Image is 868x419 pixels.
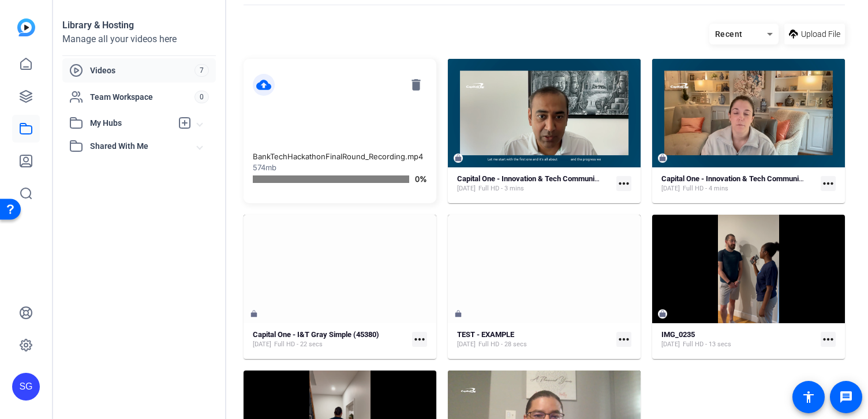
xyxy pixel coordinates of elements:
strong: TEST - EXAMPLE [457,330,514,339]
span: 0% [415,174,427,185]
span: [DATE] [253,340,271,349]
p: 574mb [253,162,427,174]
span: [DATE] [457,340,476,349]
span: Recent [715,29,743,39]
span: My Hubs [90,117,172,129]
span: Full HD - 13 secs [683,340,731,349]
span: [DATE] [661,184,680,193]
div: Manage all your videos here [62,32,216,46]
div: SG [12,373,40,401]
mat-expansion-panel-header: Shared With Me [62,134,216,158]
span: Shared With Me [90,140,197,152]
mat-expansion-panel-header: My Hubs [62,111,216,134]
span: 7 [194,64,209,77]
div: Library & Hosting [62,18,216,32]
strong: Capital One - Innovation & Tech Communications Simple (48404) [457,174,671,183]
img: blue-gradient.svg [17,18,35,36]
span: Full HD - 22 secs [274,340,323,349]
a: TEST - EXAMPLE[DATE]Full HD - 28 secs [457,330,612,349]
span: Full HD - 28 secs [478,340,527,349]
mat-icon: more_horiz [412,332,427,347]
p: BankTechHackathonFinalRound_Recording.mp4 [253,151,427,163]
mat-icon: more_horiz [616,176,631,191]
span: [DATE] [457,184,476,193]
a: Capital One - Innovation & Tech Communications Simple (48404)[DATE]Full HD - 3 mins [457,174,612,193]
mat-icon: more_horiz [616,332,631,347]
span: Full HD - 4 mins [683,184,728,193]
button: Upload File [784,24,845,44]
span: Videos [90,65,194,76]
span: [DATE] [661,340,680,349]
strong: IMG_0235 [661,330,695,339]
span: Upload File [801,28,840,40]
mat-icon: delete [405,74,427,96]
span: 0 [194,91,209,103]
strong: Capital One - I&T Gray Simple (45380) [253,330,379,339]
a: Capital One - Innovation & Tech Communications Simple (47984)[DATE]Full HD - 4 mins [661,174,816,193]
mat-icon: accessibility [802,390,815,404]
a: Capital One - I&T Gray Simple (45380)[DATE]Full HD - 22 secs [253,330,407,349]
mat-icon: message [839,390,853,404]
a: IMG_0235[DATE]Full HD - 13 secs [661,330,816,349]
span: Full HD - 3 mins [478,184,524,193]
mat-icon: cloud_upload [253,74,275,96]
mat-icon: more_horiz [821,176,836,191]
span: Team Workspace [90,91,194,103]
mat-icon: more_horiz [821,332,836,347]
